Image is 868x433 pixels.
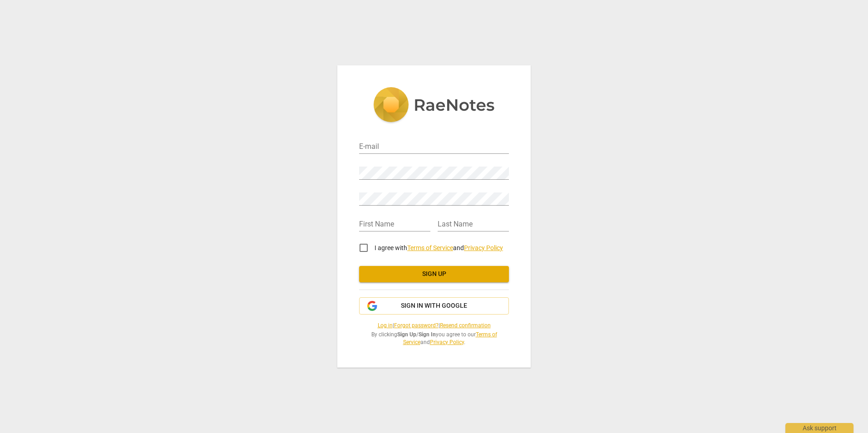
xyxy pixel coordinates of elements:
[403,331,497,345] a: Terms of Service
[373,87,495,124] img: 5ac2273c67554f335776073100b6d88f.svg
[785,423,853,433] div: Ask support
[407,244,453,251] a: Terms of Service
[401,301,467,310] span: Sign in with Google
[359,297,509,315] button: Sign in with Google
[375,244,503,251] span: I agree with and
[430,339,464,345] a: Privacy Policy
[359,322,509,330] span: | |
[366,270,502,279] span: Sign up
[359,266,509,282] button: Sign up
[419,331,436,338] b: Sign In
[397,331,416,338] b: Sign Up
[378,322,393,329] a: Log in
[464,244,503,251] a: Privacy Policy
[394,322,439,329] a: Forgot password?
[440,322,491,329] a: Resend confirmation
[359,331,509,346] span: By clicking / you agree to our and .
